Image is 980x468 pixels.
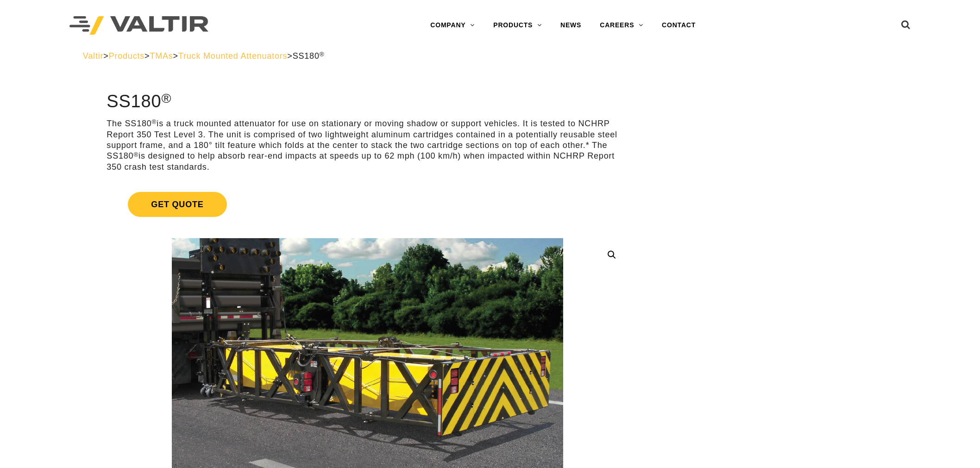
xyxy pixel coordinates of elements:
a: Valtir [83,51,103,61]
span: SS180 [293,51,325,61]
a: 🔍 [603,246,620,263]
sup: ® [133,151,138,158]
a: Get Quote [107,181,628,228]
span: Get Quote [128,192,226,217]
a: COMPANY [421,16,484,35]
a: PRODUCTS [484,16,551,35]
p: The SS180 is a truck mounted attenuator for use on stationary or moving shadow or support vehicle... [107,118,628,172]
a: Truck Mounted Attenuators [178,51,287,61]
a: CAREERS [591,16,653,35]
a: Products [109,51,144,61]
a: CONTACT [653,16,705,35]
img: Valtir [69,16,208,35]
sup: ® [320,51,325,58]
a: TMAs [150,51,173,61]
div: > > > > [83,51,897,62]
h1: SS180 [107,92,628,111]
a: NEWS [551,16,591,35]
sup: ® [152,118,157,125]
sup: ® [161,91,171,105]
